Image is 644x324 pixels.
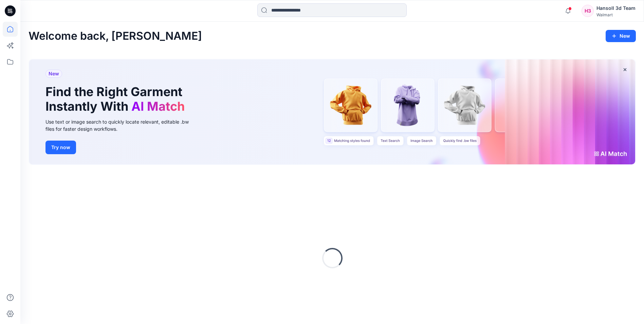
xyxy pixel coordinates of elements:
[29,30,202,42] h2: Welcome back, [PERSON_NAME]
[49,70,59,78] span: New
[131,99,185,114] span: AI Match
[45,85,188,114] h1: Find the Right Garment Instantly With
[45,141,76,154] button: Try now
[596,12,636,17] div: Walmart
[606,30,636,42] button: New
[582,5,594,17] div: H3
[596,4,636,12] div: Hansoll 3d Team
[45,118,198,132] div: Use text or image search to quickly locate relevant, editable .bw files for faster design workflows.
